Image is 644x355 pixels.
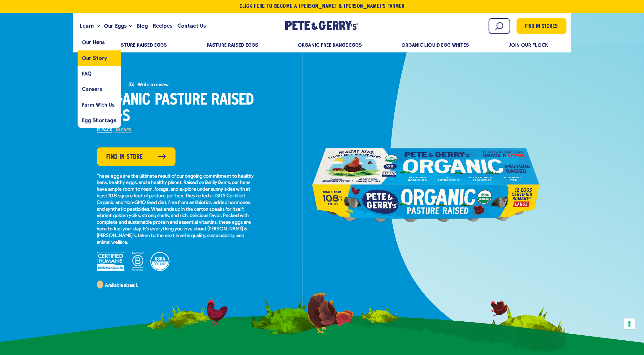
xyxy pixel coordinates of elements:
a: Our Story [78,50,121,66]
span: Egg Shortage [82,117,116,123]
span: Learn [80,22,94,30]
span: Our Story [82,55,107,61]
a: Contact Us [175,17,208,35]
a: Organic Pasture Raised Eggs [93,42,167,48]
button: Write a Review (opens pop-up) [138,82,169,87]
span: Our Hens [82,39,105,45]
a: Pasture Raised Eggs [207,42,258,48]
label: 18 Pack [115,128,132,133]
span: Our Eggs [104,22,127,30]
span: (5) [129,82,135,87]
a: Find in Stores [517,18,567,34]
button: Open the dropdown menu for Our Eggs [129,25,132,27]
label: 12 Pack [97,128,112,133]
button: Open the dropdown menu for Learn [97,25,100,27]
span: Find in Stores [525,23,558,31]
a: Our Eggs [102,17,129,35]
p: These eggs are the ultimate result of our ongoing commitment to healthy hens, healthy eggs, and a... [97,173,256,246]
span: Farm With Us [82,102,114,108]
a: Egg Shortage [78,113,121,128]
a: Farm With Us [78,97,121,113]
input: Search [489,18,510,34]
a: Organic Free Range Eggs [298,42,362,48]
span: Recipes [153,22,172,30]
a: (5) 4.2 out of 5 stars. Read reviews for average rating value is 4.2 of 5. Read 5 Reviews Same pa... [97,81,256,87]
a: Join Our Flock [509,42,548,48]
span: Contact Us [177,22,206,30]
button: Your consent preferences for tracking technologies [624,318,635,329]
a: Organic Liquid Egg Whites [402,42,469,48]
a: Our Hens [78,35,121,50]
a: Careers [78,81,121,97]
span: Available sizes: L [105,283,138,288]
span: Blog [137,22,148,30]
nav: desktop product menu [78,38,567,51]
a: Recipes [150,17,175,35]
a: FAQ [78,66,121,81]
span: Find in Store [106,152,143,162]
a: Blog [134,17,150,35]
span: FAQ [82,71,92,77]
a: Learn [78,17,97,35]
a: Find in Store [97,147,176,166]
span: Careers [82,86,102,92]
h1: Organic Pasture Raised Eggs [97,92,256,125]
